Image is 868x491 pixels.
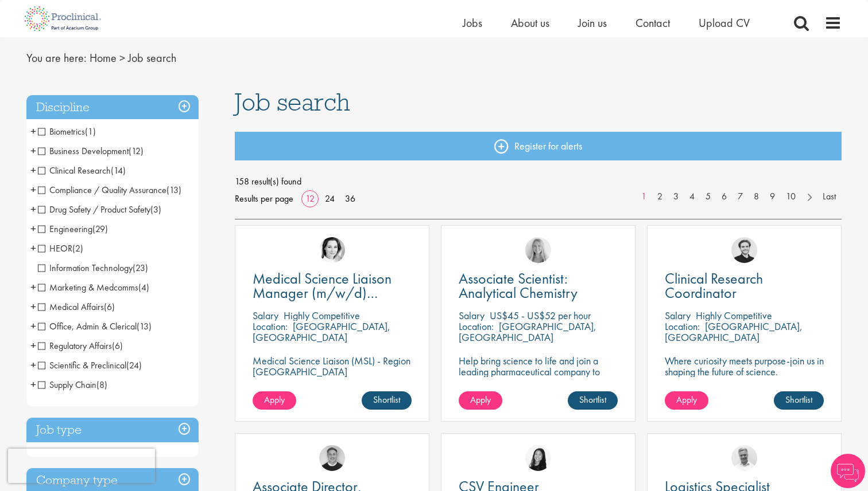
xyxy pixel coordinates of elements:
[470,394,491,406] span: Apply
[362,391,412,410] a: Shortlist
[38,262,133,274] span: Information Technology
[253,269,392,317] span: Medical Science Liaison Manager (m/w/d) Nephrologie
[253,320,288,333] span: Location:
[38,242,83,254] span: HEOR
[301,193,319,205] a: 12
[38,359,126,371] span: Scientific & Preclinical
[748,190,765,203] a: 8
[525,237,551,263] img: Shannon Briggs
[30,239,36,257] span: +
[665,320,803,344] p: [GEOGRAPHIC_DATA], [GEOGRAPHIC_DATA]
[38,184,181,196] span: Compliance / Quality Assurance
[38,125,85,138] span: Biometrics
[38,379,96,391] span: Supply Chain
[700,190,716,203] a: 5
[30,278,36,296] span: +
[166,184,181,196] span: (13)
[129,145,144,157] span: (12)
[459,320,596,344] p: [GEOGRAPHIC_DATA], [GEOGRAPHIC_DATA]
[635,15,670,30] a: Contact
[137,320,152,332] span: (13)
[459,355,618,410] p: Help bring science to life and join a leading pharmaceutical company to play a key role in delive...
[284,309,360,322] p: Highly Competitive
[716,190,733,203] a: 6
[253,309,278,322] span: Salary
[235,132,842,160] a: Register for alerts
[30,123,36,140] span: +
[30,201,36,218] span: +
[26,95,199,120] h3: Discipline
[319,237,345,263] img: Greta Prestel
[26,50,87,65] span: You are here:
[104,301,115,313] span: (6)
[38,301,115,313] span: Medical Affairs
[264,394,285,406] span: Apply
[112,340,123,352] span: (6)
[665,320,700,333] span: Location:
[253,355,412,377] p: Medical Science Liaison (MSL) - Region [GEOGRAPHIC_DATA]
[652,190,668,203] a: 2
[133,262,148,274] span: (23)
[96,379,107,391] span: (8)
[38,340,123,352] span: Regulatory Affairs
[38,379,107,391] span: Supply Chain
[731,237,757,263] a: Nico Kohlwes
[235,87,350,117] span: Job search
[38,164,126,176] span: Clinical Research
[235,173,842,190] span: 158 result(s) found
[253,391,296,410] a: Apply
[30,317,36,335] span: +
[319,445,345,471] img: Bo Forsen
[38,203,161,215] span: Drug Safety / Product Safety
[235,190,293,207] span: Results per page
[568,391,618,410] a: Shortlist
[128,50,176,65] span: Job search
[676,394,697,406] span: Apply
[38,320,137,332] span: Office, Admin & Clerical
[30,162,36,179] span: +
[253,320,390,344] p: [GEOGRAPHIC_DATA], [GEOGRAPHIC_DATA]
[38,301,104,313] span: Medical Affairs
[30,376,36,393] span: +
[72,242,83,254] span: (2)
[525,445,551,471] a: Numhom Sudsok
[38,223,108,235] span: Engineering
[38,281,149,293] span: Marketing & Medcomms
[731,445,757,471] img: Joshua Bye
[38,242,72,254] span: HEOR
[578,15,607,30] a: Join us
[38,203,150,215] span: Drug Safety / Product Safety
[150,203,161,215] span: (3)
[30,298,36,315] span: +
[699,15,750,30] span: Upload CV
[459,272,618,300] a: Associate Scientist: Analytical Chemistry
[30,337,36,354] span: +
[511,15,549,30] a: About us
[38,125,96,138] span: Biometrics
[38,145,144,157] span: Business Development
[665,355,824,377] p: Where curiosity meets purpose-join us in shaping the future of science.
[459,309,485,322] span: Salary
[90,50,117,65] a: breadcrumb link
[126,359,142,371] span: (24)
[30,220,36,237] span: +
[665,269,763,303] span: Clinical Research Coordinator
[38,164,111,176] span: Clinical Research
[459,391,502,410] a: Apply
[26,418,199,442] h3: Job type
[38,281,138,293] span: Marketing & Medcomms
[459,320,494,333] span: Location:
[463,15,482,30] a: Jobs
[635,190,652,203] a: 1
[696,309,772,322] p: Highly Competitive
[780,190,801,203] a: 10
[38,359,142,371] span: Scientific & Preclinical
